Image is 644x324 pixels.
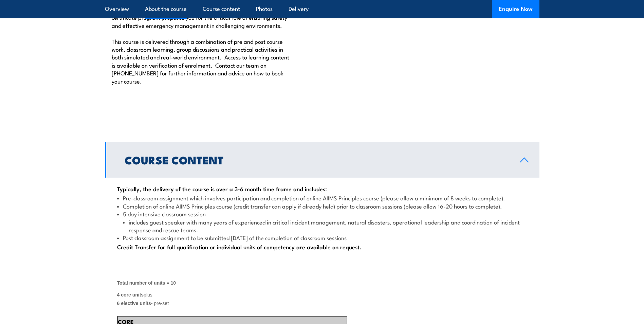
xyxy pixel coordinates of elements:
li: Completion of online AIIMS Principles course (credit transfer can apply if already held) prior to... [117,202,527,210]
p: - pre-set [117,300,527,315]
a: Course Content [105,142,539,178]
span: Total number of units = 10 [117,280,176,286]
strong: 4 core units [117,292,144,298]
strong: 6 elective units [117,301,151,306]
li: 5 day intensive classroom session [117,210,527,234]
h2: Course Content [125,155,509,164]
p: plus [117,291,527,299]
li: includes guest speaker with many years of experienced in critical incident management, natural di... [123,218,527,234]
li: Pre-classroom assignment which involves participation and completion of online AIIMS Principles c... [117,194,527,202]
li: Post classroom assignment to be submitted [DATE] of the completion of classroom sessions [117,234,527,241]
